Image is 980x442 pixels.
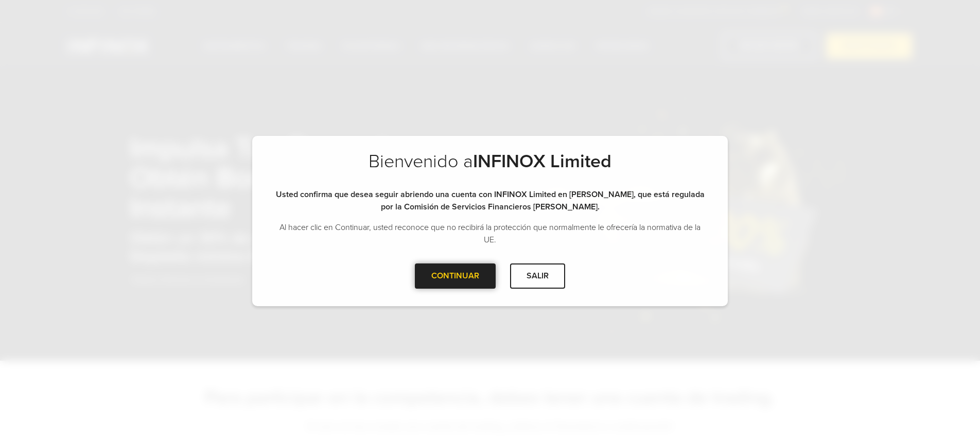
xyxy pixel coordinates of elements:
div: SALIR [510,263,565,289]
h2: Bienvenido a [273,150,707,188]
strong: Usted confirma que desea seguir abriendo una cuenta con INFINOX Limited en [PERSON_NAME], que est... [276,189,705,212]
strong: INFINOX Limited [473,150,611,172]
div: CONTINUAR [415,263,496,289]
p: Al hacer clic en Continuar, usted reconoce que no recibirá la protección que normalmente le ofrec... [273,221,707,246]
